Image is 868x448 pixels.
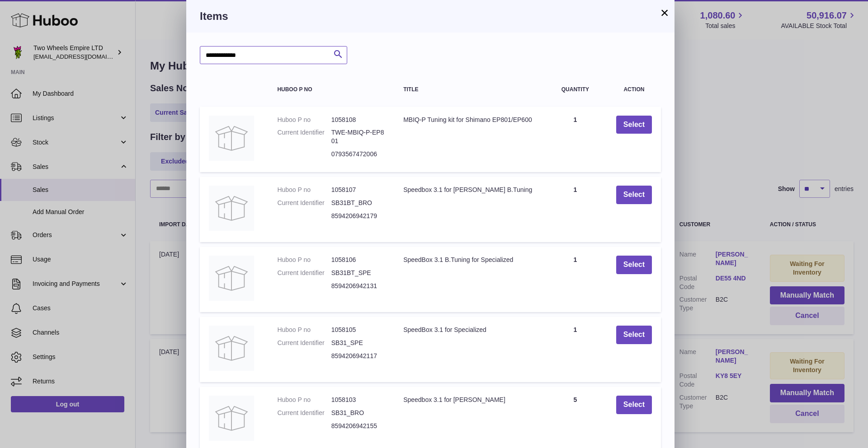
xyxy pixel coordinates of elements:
[209,186,254,231] img: Speedbox 3.1 for Brose B.Tuning
[277,269,331,277] dt: Current Identifier
[331,282,385,290] dd: 8594206942131
[331,352,385,360] dd: 8594206942117
[331,150,385,159] dd: 0793567472006
[331,326,385,334] dd: 1058105
[331,422,385,430] dd: 8594206942155
[209,326,254,371] img: SpeedBox 3.1 for Specialized
[616,256,652,274] button: Select
[543,78,607,102] th: Quantity
[543,177,607,242] td: 1
[331,212,385,220] dd: 8594206942179
[331,339,385,347] dd: SB31_SPE
[543,107,607,173] td: 1
[403,186,534,194] div: Speedbox 3.1 for [PERSON_NAME] B.Tuning
[331,186,385,194] dd: 1058107
[616,116,652,134] button: Select
[331,128,385,145] dd: TWE-MBIQ-P-EP801
[277,256,331,264] dt: Huboo P no
[277,326,331,334] dt: Huboo P no
[200,9,661,23] h3: Items
[268,78,394,102] th: Huboo P no
[616,396,652,414] button: Select
[616,326,652,344] button: Select
[331,116,385,124] dd: 1058108
[277,186,331,194] dt: Huboo P no
[277,396,331,404] dt: Huboo P no
[394,78,543,102] th: Title
[543,317,607,382] td: 1
[403,116,534,124] div: MBIQ-P Tuning kit for Shimano EP801/EP600
[277,116,331,124] dt: Huboo P no
[277,199,331,207] dt: Current Identifier
[616,186,652,204] button: Select
[403,256,534,264] div: SpeedBox 3.1 B.Tuning for Specialized
[331,199,385,207] dd: SB31BT_BRO
[659,7,670,18] button: ×
[331,256,385,264] dd: 1058106
[331,269,385,277] dd: SB31BT_SPE
[209,256,254,301] img: SpeedBox 3.1 B.Tuning for Specialized
[403,326,534,334] div: SpeedBox 3.1 for Specialized
[331,396,385,404] dd: 1058103
[331,409,385,417] dd: SB31_BRO
[277,339,331,347] dt: Current Identifier
[403,396,534,404] div: Speedbox 3.1 for [PERSON_NAME]
[209,116,254,161] img: MBIQ-P Tuning kit for Shimano EP801/EP600
[277,128,331,145] dt: Current Identifier
[543,247,607,312] td: 1
[209,396,254,441] img: Speedbox 3.1 for Brose
[607,78,661,102] th: Action
[277,409,331,417] dt: Current Identifier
